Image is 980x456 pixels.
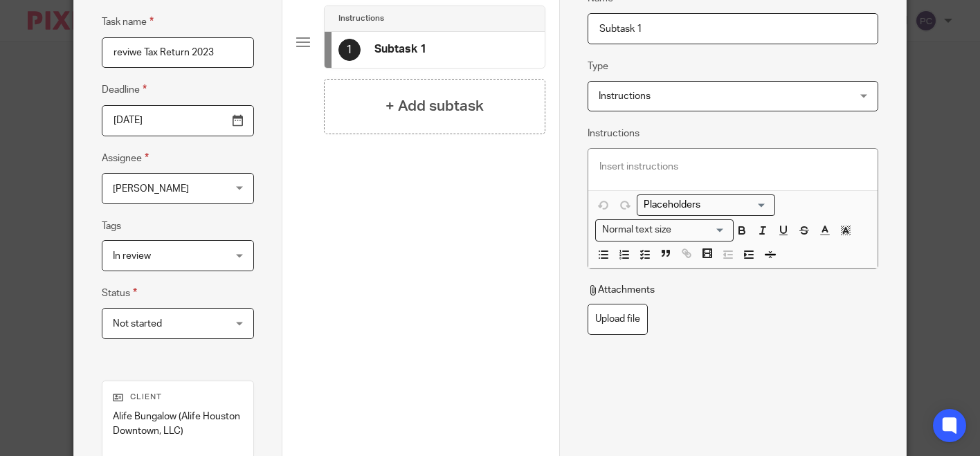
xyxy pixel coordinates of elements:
p: Attachments [588,283,655,297]
input: Search for option [675,223,725,237]
span: In review [113,251,151,261]
span: Not started [113,319,162,329]
div: Search for option [637,194,775,216]
h4: Subtask 1 [374,42,426,57]
p: Alife Bungalow (Alife Houston Downtown, LLC) [113,410,242,438]
label: Status [102,285,137,301]
p: Client [113,392,242,403]
input: Task name [102,37,253,69]
span: [PERSON_NAME] [113,184,189,194]
label: Type [588,60,608,73]
label: Instructions [588,127,639,140]
label: Assignee [102,150,149,166]
h4: + Add subtask [385,95,484,117]
input: Search for option [639,198,767,212]
span: Instructions [599,91,651,101]
div: Search for option [595,219,734,241]
span: Normal text size [599,223,674,237]
div: Placeholders [637,194,775,216]
h4: Instructions [338,13,384,24]
input: Pick a date [102,105,253,136]
label: Tags [102,219,121,233]
label: Task name [102,14,154,30]
div: Text styles [595,219,734,241]
label: Upload file [588,304,648,335]
label: Deadline [102,82,147,98]
div: 1 [338,39,361,61]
